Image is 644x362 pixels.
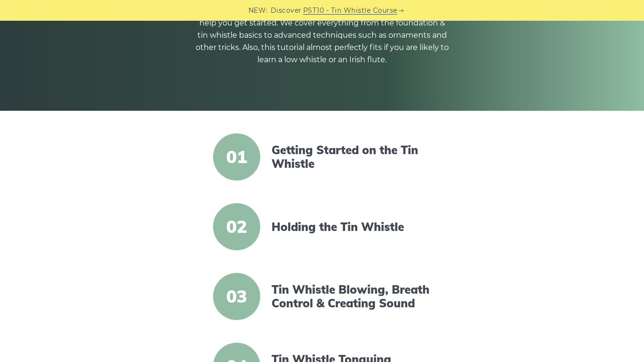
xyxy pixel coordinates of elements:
[213,133,260,181] span: 01
[272,283,434,310] a: Tin Whistle Blowing, Breath Control & Creating Sound
[303,5,397,16] a: PST10 - Tin Whistle Course
[271,5,302,16] span: Discover
[213,203,260,250] span: 02
[195,5,449,66] p: Free online Irish tin whistle ([PERSON_NAME] whistle) lessons to help you get started. We cover e...
[272,220,434,234] a: Holding the Tin Whistle
[272,143,434,171] a: Getting Started on the Tin Whistle
[213,273,260,320] span: 03
[248,5,268,16] span: NEW:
